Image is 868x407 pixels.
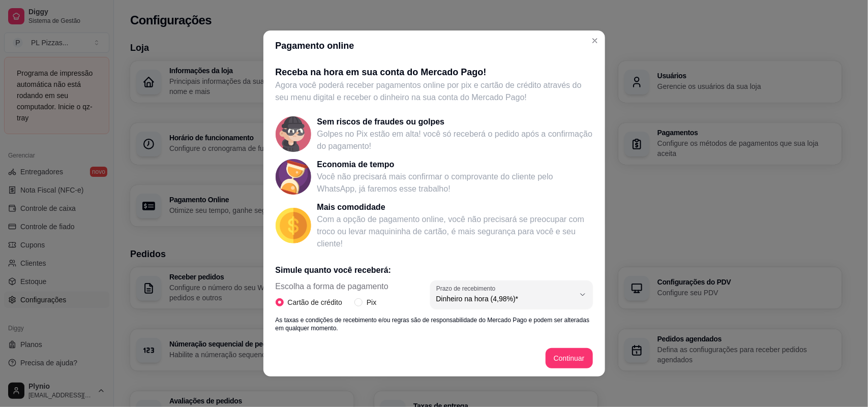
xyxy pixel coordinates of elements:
p: Com a opção de pagamento online, você não precisará se preocupar com troco ou levar maquininha de... [317,213,593,250]
p: Economia de tempo [317,159,593,171]
header: Pagamento online [263,30,605,61]
p: As taxas e condições de recebimento e/ou regras são de responsabilidade do Mercado Pago e podem s... [276,316,593,332]
p: Simule quanto você receberá: [276,264,593,276]
p: Mais comodidade [317,201,593,213]
div: Escolha a forma de pagamento [276,280,388,308]
p: Você não precisará mais confirmar o comprovante do cliente pelo WhatsApp, já faremos esse trabalho! [317,171,593,195]
span: Pix [363,297,380,308]
span: Cartão de crédito [284,297,346,308]
p: Sem riscos de fraudes ou golpes [317,116,593,128]
img: Mais comodidade [276,208,311,243]
p: Receba na hora em sua conta do Mercado Pago! [276,65,593,79]
button: Close [587,33,603,49]
button: Continuar [546,348,593,368]
p: Agora você poderá receber pagamentos online por pix e cartão de crédito através do seu menu digit... [276,79,593,104]
label: Prazo de recebimento [436,284,499,293]
p: Golpes no Pix estão em alta! você só receberá o pedido após a confirmação do pagamento! [317,128,593,152]
span: Escolha a forma de pagamento [276,280,388,293]
img: Economia de tempo [276,159,311,195]
span: Dinheiro na hora (4,98%)* [436,294,575,304]
button: Prazo de recebimentoDinheiro na hora (4,98%)* [430,280,593,309]
img: Sem riscos de fraudes ou golpes [276,116,311,152]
